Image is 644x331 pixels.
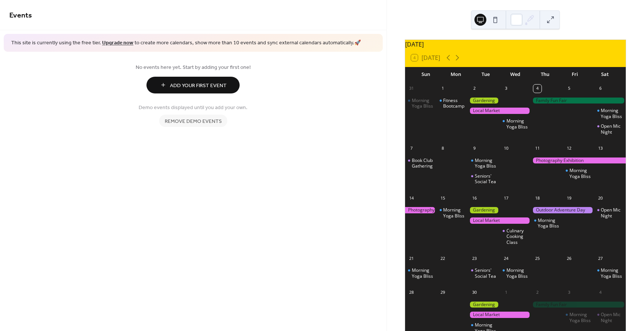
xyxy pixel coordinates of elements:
[9,63,377,71] span: No events here yet. Start by adding your first one!
[468,267,500,279] div: Seniors' Social Tea
[563,168,594,179] div: Morning Yoga Bliss
[436,98,468,109] div: Fitness Bootcamp
[407,144,416,153] div: 7
[475,267,497,279] div: Seniors' Social Tea
[601,207,623,219] div: Open Mic Night
[439,85,447,93] div: 1
[439,194,447,202] div: 15
[11,39,361,47] span: This site is currently using the free tier. to create more calendars, show more than 10 events an...
[468,157,500,169] div: Morning Yoga Bliss
[470,254,479,262] div: 23
[565,194,573,202] div: 19
[412,267,434,279] div: Morning Yoga Bliss
[531,98,626,104] div: Family Fun Fair
[533,144,542,153] div: 11
[470,85,479,93] div: 2
[594,312,626,323] div: Open Mic Night
[468,173,500,185] div: Seniors' Social Tea
[407,254,416,262] div: 21
[601,108,623,119] div: Morning Yoga Bliss
[569,168,591,179] div: Morning Yoga Bliss
[560,67,590,82] div: Fri
[405,157,437,169] div: Book Club Gathering
[506,228,528,245] div: Culinary Cooking Class
[533,85,542,93] div: 4
[471,67,501,82] div: Tue
[531,302,626,308] div: Family Fun Fair
[500,267,531,279] div: Morning Yoga Bliss
[405,207,437,213] div: Photography Exhibition
[470,289,479,297] div: 30
[159,115,227,127] button: Remove demo events
[468,207,500,213] div: Gardening Workshop
[139,104,247,111] span: Demo events displayed until you add your own.
[475,157,497,169] div: Morning Yoga Bliss
[533,254,542,262] div: 25
[569,312,591,323] div: Morning Yoga Bliss
[102,38,133,48] a: Upgrade now
[594,123,626,135] div: Open Mic Night
[565,289,573,297] div: 3
[531,207,594,213] div: Outdoor Adventure Day
[531,217,563,229] div: Morning Yoga Bliss
[596,194,604,202] div: 20
[407,289,416,297] div: 28
[502,194,510,202] div: 17
[533,194,542,202] div: 18
[439,144,447,153] div: 8
[501,67,530,82] div: Wed
[563,312,594,323] div: Morning Yoga Bliss
[565,144,573,153] div: 12
[502,144,510,153] div: 10
[441,67,471,82] div: Mon
[439,289,447,297] div: 29
[475,173,497,185] div: Seniors' Social Tea
[443,207,465,219] div: Morning Yoga Bliss
[538,217,560,229] div: Morning Yoga Bliss
[412,98,434,109] div: Morning Yoga Bliss
[468,108,531,114] div: Local Market
[590,67,620,82] div: Sat
[443,98,465,109] div: Fitness Bootcamp
[9,8,32,23] span: Events
[596,254,604,262] div: 27
[439,254,447,262] div: 22
[506,118,528,130] div: Morning Yoga Bliss
[405,40,626,49] div: [DATE]
[506,267,528,279] div: Morning Yoga Bliss
[407,85,416,93] div: 31
[594,267,626,279] div: Morning Yoga Bliss
[601,312,623,323] div: Open Mic Night
[500,118,531,130] div: Morning Yoga Bliss
[565,254,573,262] div: 26
[468,302,500,308] div: Gardening Workshop
[531,157,626,164] div: Photography Exhibition
[411,67,441,82] div: Sun
[601,123,623,135] div: Open Mic Night
[502,289,510,297] div: 1
[502,85,510,93] div: 3
[468,312,531,318] div: Local Market
[170,82,227,89] span: Add Your First Event
[594,207,626,219] div: Open Mic Night
[470,194,479,202] div: 16
[596,85,604,93] div: 6
[500,228,531,245] div: Culinary Cooking Class
[533,289,542,297] div: 2
[470,144,479,153] div: 9
[405,98,437,109] div: Morning Yoga Bliss
[596,289,604,297] div: 4
[146,77,240,93] button: Add Your First Event
[596,144,604,153] div: 13
[530,67,560,82] div: Thu
[407,194,416,202] div: 14
[436,207,468,219] div: Morning Yoga Bliss
[601,267,623,279] div: Morning Yoga Bliss
[594,108,626,119] div: Morning Yoga Bliss
[9,77,377,93] a: Add Your First Event
[468,98,500,104] div: Gardening Workshop
[405,267,437,279] div: Morning Yoga Bliss
[165,117,222,125] span: Remove demo events
[468,217,531,224] div: Local Market
[565,85,573,93] div: 5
